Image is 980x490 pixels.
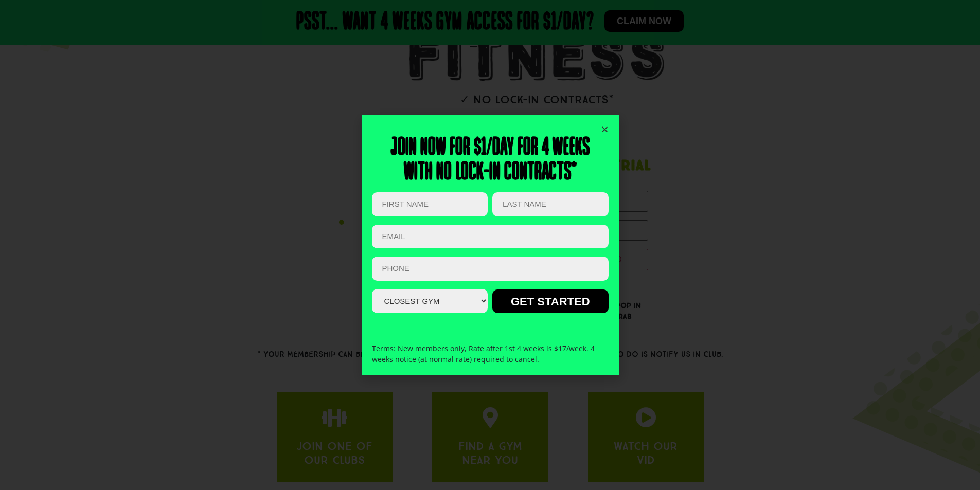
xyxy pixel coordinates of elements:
[372,136,609,185] h2: Join now for $1/day for 4 weeks With no lock-in contracts*
[372,192,488,216] input: FIRST NAME
[492,192,608,216] input: LAST NAME
[372,225,609,249] input: Email
[372,333,609,375] div: Terms: New members only, Rate after 1st 4 weeks is $17/week. 4 weeks notice (at normal rate) requ...
[601,125,609,133] a: Close
[492,289,608,313] input: GET STARTED
[372,257,609,281] input: PHONE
